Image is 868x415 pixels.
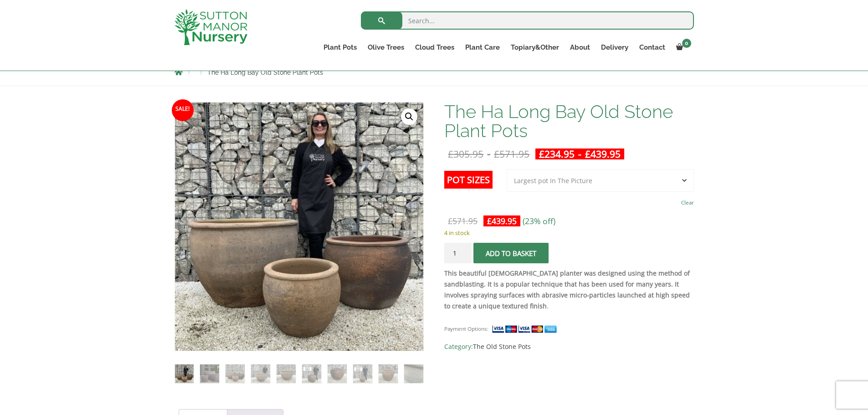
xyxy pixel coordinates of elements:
a: Plant Care [460,41,505,54]
span: (23% off) [523,215,555,226]
a: Cloud Trees [410,41,460,54]
strong: This beautiful [DEMOGRAPHIC_DATA] planter was designed using the method of sandblasting. It is a ... [444,269,690,310]
img: The Ha Long Bay Old Stone Plant Pots - Image 2 [200,364,219,383]
small: Payment Options: [444,325,488,332]
a: Delivery [596,41,634,54]
img: The Ha Long Bay Old Stone Plant Pots - Image 8 [353,364,372,383]
nav: Breadcrumbs [175,68,694,76]
span: The Ha Long Bay Old Stone Plant Pots [207,69,323,76]
a: Contact [634,41,671,54]
span: £ [448,148,453,160]
span: £ [585,148,591,160]
img: payment supported [492,324,560,334]
input: Product quantity [444,243,472,263]
a: Plant Pots [318,41,362,54]
p: . [444,268,693,312]
input: Search... [361,11,694,30]
bdi: 439.95 [585,148,621,160]
span: Category: [444,341,693,352]
span: £ [487,215,492,226]
bdi: 305.95 [448,148,483,160]
img: The Ha Long Bay Old Stone Plant Pots - Image 6 [302,364,321,383]
span: £ [448,215,452,226]
span: £ [494,148,499,160]
img: The Ha Long Bay Old Stone Plant Pots - Image 5 [277,364,295,383]
bdi: 571.95 [494,148,529,160]
img: The Ha Long Bay Old Stone Plant Pots - Image 4 [251,364,270,383]
del: - [444,149,533,159]
button: Add to basket [473,243,549,263]
ins: - [535,149,624,159]
img: The Ha Long Bay Old Stone Plant Pots - Image 3 [226,364,244,383]
img: The Ha Long Bay Old Stone Plant Pots - Image 9 [379,364,397,383]
img: The Ha Long Bay Old Stone Plant Pots - Image 7 [328,364,346,383]
img: logo [175,9,247,45]
bdi: 571.95 [448,215,478,226]
span: £ [539,148,544,160]
a: About [565,41,596,54]
a: Clear options [681,196,694,209]
img: The Ha Long Bay Old Stone Plant Pots [175,364,194,383]
p: 4 in stock [444,227,693,238]
a: 0 [671,41,694,54]
bdi: 439.95 [487,215,517,226]
label: Pot Sizes [444,171,493,189]
a: The Old Stone Pots [473,342,531,351]
h1: The Ha Long Bay Old Stone Plant Pots [444,102,693,140]
span: 0 [682,39,691,48]
img: The Ha Long Bay Old Stone Plant Pots - Image 10 [404,364,423,383]
a: Topiary&Other [505,41,565,54]
a: View full-screen image gallery [401,108,417,125]
span: Sale! [172,99,194,121]
a: Olive Trees [362,41,410,54]
bdi: 234.95 [539,148,575,160]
